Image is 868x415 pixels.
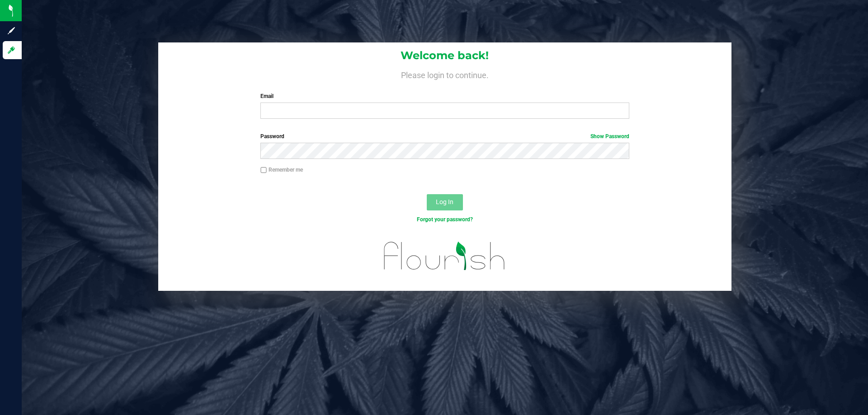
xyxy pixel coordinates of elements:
[7,26,16,35] inline-svg: Sign up
[590,133,629,140] a: Show Password
[427,194,463,210] button: Log In
[260,166,303,174] label: Remember me
[373,233,516,279] img: flourish_logo.svg
[7,46,16,55] inline-svg: Log in
[260,92,629,100] label: Email
[260,167,267,173] input: Remember me
[417,216,473,223] a: Forgot your password?
[260,133,284,140] span: Password
[436,198,453,205] span: Log In
[158,69,731,79] h4: Please login to continue.
[158,50,731,61] h1: Welcome back!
